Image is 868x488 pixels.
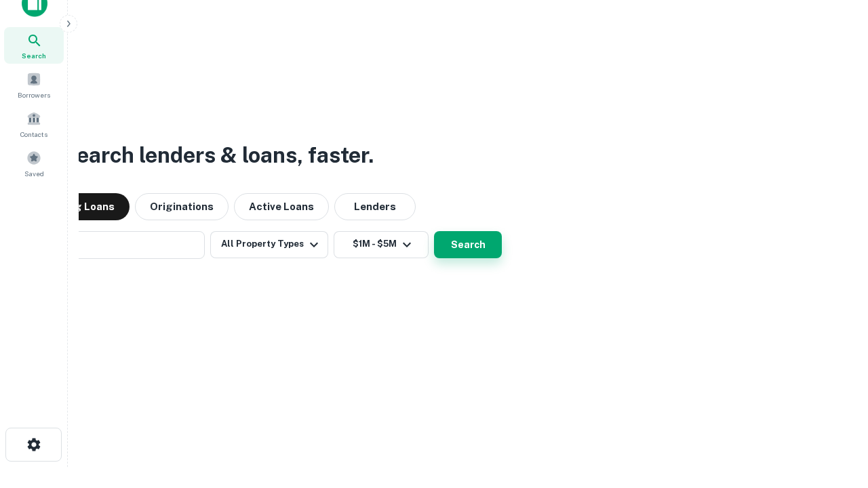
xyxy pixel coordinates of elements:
[4,66,64,103] a: Borrowers
[135,193,229,220] button: Originations
[62,139,374,171] h3: Search lenders & loans, faster.
[24,168,44,179] span: Saved
[18,89,50,100] span: Borrowers
[334,193,416,220] button: Lenders
[434,231,502,258] button: Search
[4,145,64,182] a: Saved
[22,50,46,61] span: Search
[20,129,47,140] span: Contacts
[234,193,329,220] button: Active Loans
[210,231,328,258] button: All Property Types
[800,380,868,445] iframe: Chat Widget
[4,27,64,64] a: Search
[4,106,64,142] a: Contacts
[334,231,429,258] button: $1M - $5M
